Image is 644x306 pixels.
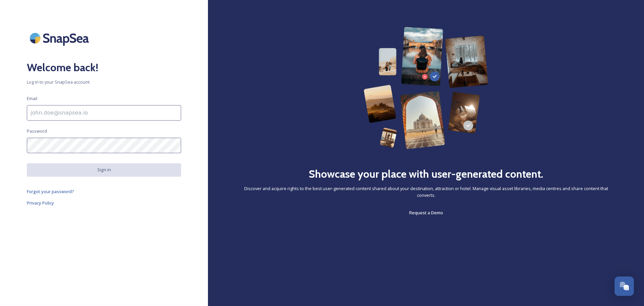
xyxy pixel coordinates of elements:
[27,128,47,134] span: Password
[27,95,37,102] span: Email
[614,276,634,296] button: Open Chat
[27,199,181,207] a: Privacy Policy
[27,187,181,195] a: Forgot your password?
[27,27,94,49] img: SnapSea Logo
[27,188,74,194] span: Forgot your password?
[27,200,54,206] span: Privacy Policy
[235,185,617,198] span: Discover and acquire rights to the best user-generated content shared about your destination, att...
[27,79,181,85] span: Log in to your SnapSea account
[364,27,488,149] img: 63b42ca75bacad526042e722_Group%20154-p-800.png
[309,166,543,182] h2: Showcase your place with user-generated content.
[27,163,181,176] button: Sign in
[409,209,443,217] a: Request a Demo
[409,210,443,216] span: Request a Demo
[27,105,181,121] input: john.doe@snapsea.io
[27,59,181,76] h2: Welcome back!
